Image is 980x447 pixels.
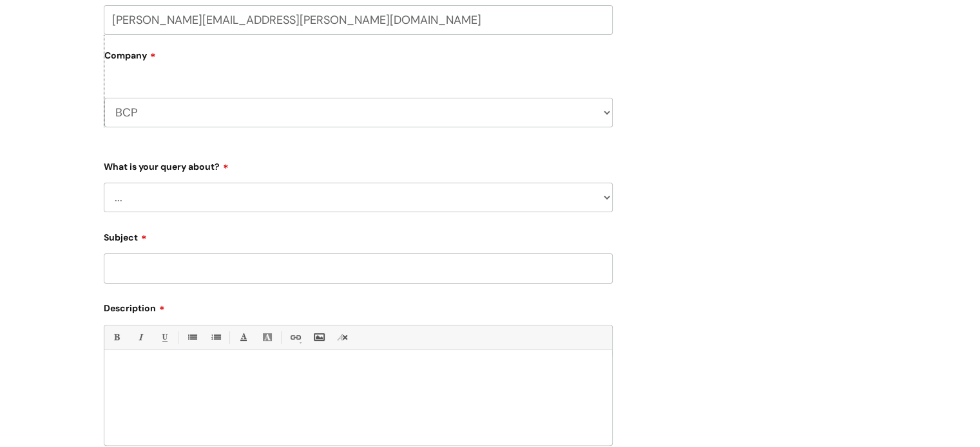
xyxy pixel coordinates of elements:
[311,329,327,345] a: Insert Image...
[108,329,124,345] a: Bold (Ctrl-B)
[235,329,251,345] a: Font Color
[104,228,613,243] label: Subject
[184,329,200,345] a: • Unordered List (Ctrl-Shift-7)
[259,329,275,345] a: Back Color
[287,329,303,345] a: Link
[207,329,224,345] a: 1. Ordered List (Ctrl-Shift-8)
[104,46,613,75] label: Company
[104,5,613,35] input: Email
[334,329,351,345] a: Remove formatting (Ctrl-\)
[132,329,148,345] a: Italic (Ctrl-I)
[156,329,172,345] a: Underline(Ctrl-U)
[104,298,613,314] label: Description
[104,157,613,172] label: What is your query about?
